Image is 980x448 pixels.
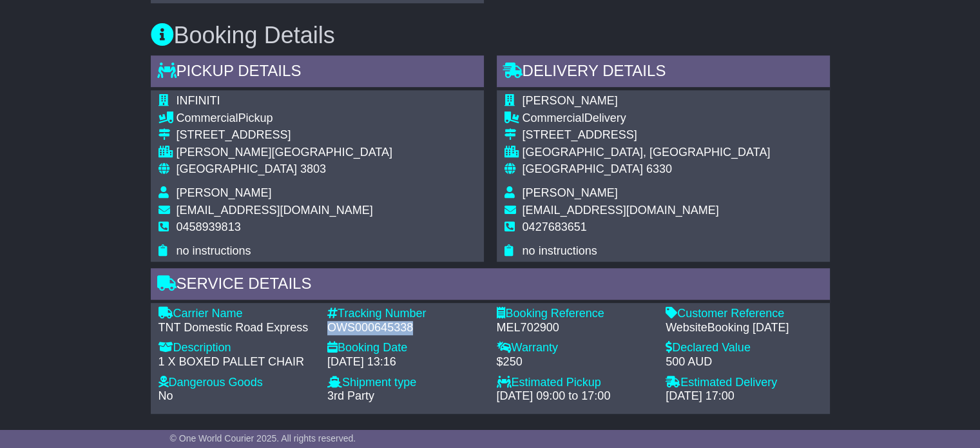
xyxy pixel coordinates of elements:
span: INFINITI [177,94,220,107]
span: [PERSON_NAME] [523,186,618,199]
span: no instructions [523,244,597,257]
div: OWS000645338 [327,321,484,335]
div: Tracking Number [327,307,484,321]
span: No [159,389,173,402]
span: 3rd Party [327,389,374,402]
span: [PERSON_NAME] [177,186,272,199]
div: $250 [497,355,653,369]
div: Delivery [523,112,771,126]
div: Customer Reference [666,307,822,321]
span: 0427683651 [523,220,587,233]
div: Pickup Details [151,55,484,90]
div: 500 AUD [666,355,822,369]
div: [DATE] 17:00 [666,389,822,404]
span: © One World Courier 2025. All rights reserved. [170,433,356,443]
div: [PERSON_NAME][GEOGRAPHIC_DATA] [177,146,392,160]
div: Description [159,341,315,355]
div: Pickup [177,112,392,126]
span: 6330 [646,162,672,175]
span: 3803 [300,162,326,175]
div: [DATE] 09:00 to 17:00 [497,389,653,404]
div: [STREET_ADDRESS] [523,128,771,142]
h3: Booking Details [151,23,830,48]
div: Warranty [497,341,653,355]
div: Estimated Pickup [497,376,653,390]
span: Commercial [523,112,584,124]
div: [DATE] 13:16 [327,355,484,369]
span: [GEOGRAPHIC_DATA] [177,162,297,175]
span: [EMAIL_ADDRESS][DOMAIN_NAME] [523,204,719,217]
div: Delivery Details [497,55,830,90]
div: WebsiteBooking [DATE] [666,321,822,335]
div: Estimated Delivery [666,376,822,390]
div: Booking Reference [497,307,653,321]
span: [PERSON_NAME] [523,94,618,107]
span: 0458939813 [177,220,241,233]
span: no instructions [177,244,251,257]
div: [GEOGRAPHIC_DATA], [GEOGRAPHIC_DATA] [523,146,771,160]
span: [GEOGRAPHIC_DATA] [523,162,643,175]
div: [STREET_ADDRESS] [177,128,392,142]
div: TNT Domestic Road Express [159,321,315,335]
div: Declared Value [666,341,822,355]
div: 1 X BOXED PALLET CHAIR [159,355,315,369]
span: [EMAIL_ADDRESS][DOMAIN_NAME] [177,204,373,217]
div: Booking Date [327,341,484,355]
div: MEL702900 [497,321,653,335]
div: Shipment type [327,376,484,390]
span: Commercial [177,112,238,124]
div: Service Details [151,268,830,303]
div: Dangerous Goods [159,376,315,390]
div: Carrier Name [159,307,315,321]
